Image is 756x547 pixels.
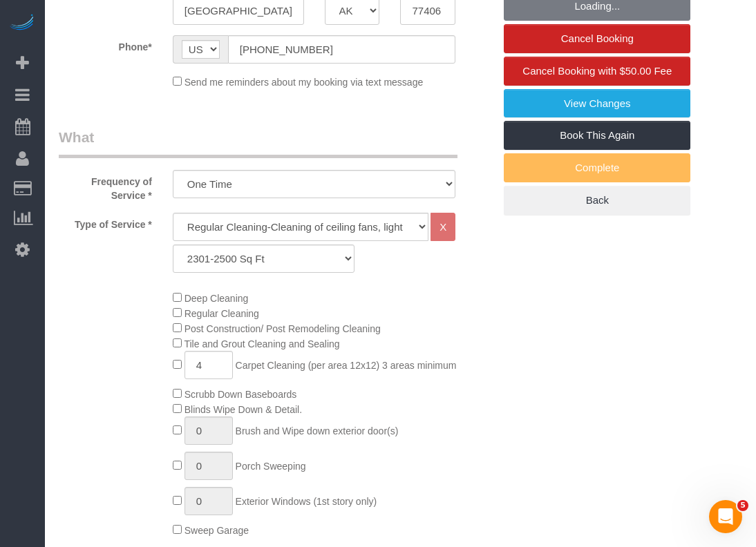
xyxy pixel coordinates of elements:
span: Sweep Garage [185,525,249,536]
a: Cancel Booking with $50.00 Fee [504,57,690,86]
span: 5 [737,500,748,511]
span: Post Construction/ Post Remodeling Cleaning [185,323,381,334]
span: Exterior Windows (1st story only) [236,496,377,507]
span: Porch Sweeping [236,461,306,472]
label: Type of Service * [48,213,162,231]
span: Scrubb Down Baseboards [185,389,297,400]
iframe: Intercom live chat [709,500,742,533]
input: Phone* [228,35,456,64]
span: Tile and Grout Cleaning and Sealing [184,338,339,349]
span: Send me reminders about my booking via text message [185,77,424,88]
legend: What [59,127,457,158]
span: Deep Cleaning [185,293,249,304]
img: Automaid Logo [8,14,36,33]
a: Cancel Booking [504,24,690,53]
label: Frequency of Service * [48,170,162,202]
label: Phone* [48,35,162,54]
span: Carpet Cleaning (per area 12x12) 3 areas minimum [236,360,457,371]
a: Book This Again [504,121,690,150]
a: View Changes [504,89,690,118]
span: Brush and Wipe down exterior door(s) [236,425,399,436]
span: Blinds Wipe Down & Detail. [185,404,302,415]
a: Back [504,186,690,215]
span: Regular Cleaning [185,308,259,319]
span: Cancel Booking with $50.00 Fee [522,65,672,77]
